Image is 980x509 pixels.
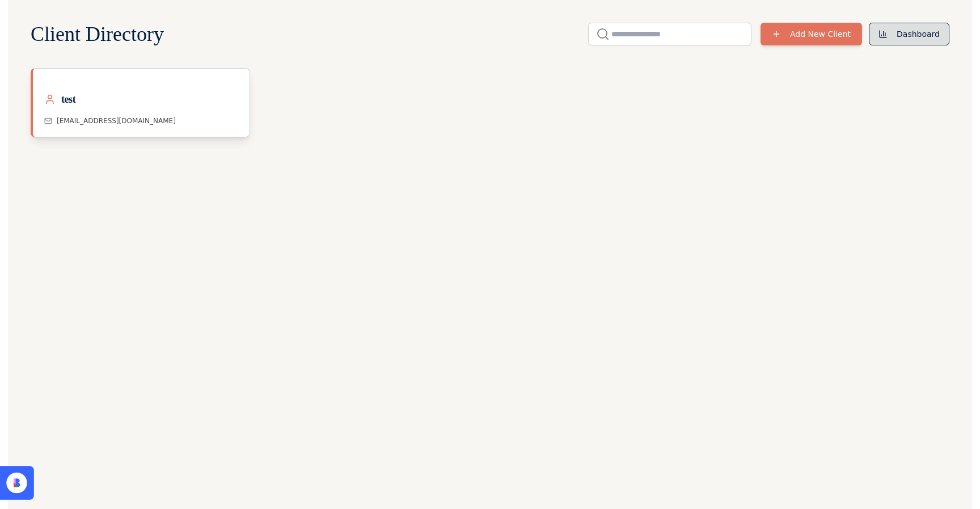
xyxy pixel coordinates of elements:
[869,23,949,45] button: Dashboard
[761,23,862,45] button: Add New Client
[33,69,250,137] a: test[EMAIL_ADDRESS][DOMAIN_NAME]
[31,23,164,45] h1: Client Directory
[57,116,176,125] span: [EMAIL_ADDRESS][DOMAIN_NAME]
[44,91,238,107] div: test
